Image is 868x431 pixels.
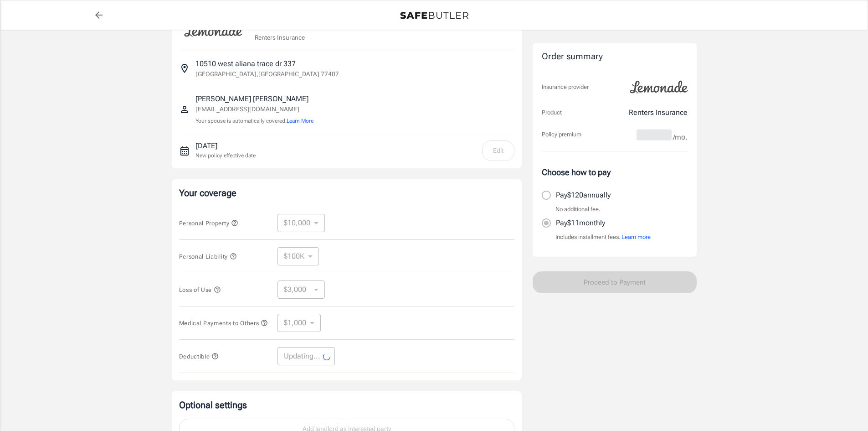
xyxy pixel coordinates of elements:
[542,166,688,178] p: Choose how to pay
[629,107,688,118] p: Renters Insurance
[621,233,651,242] button: Learn more
[542,108,562,117] p: Product
[542,130,581,139] p: Policy premium
[179,353,219,360] span: Deductible
[195,93,313,104] p: [PERSON_NAME] [PERSON_NAME]
[179,187,514,199] p: Your coverage
[195,117,313,125] p: Your spouse is automatically covered.
[179,220,238,227] span: Personal Property
[195,69,339,78] p: [GEOGRAPHIC_DATA] , [GEOGRAPHIC_DATA] 77407
[287,117,313,125] button: Learn More
[179,399,514,411] p: Optional settings
[555,205,601,214] p: No additional fee.
[625,74,693,100] img: Lemonade
[179,63,190,74] svg: Insured address
[179,286,221,293] span: Loss of Use
[400,12,468,19] img: Back to quotes
[179,284,221,295] button: Loss of Use
[556,190,611,201] p: Pay $120 annually
[542,50,688,63] div: Order summary
[179,145,190,156] svg: New policy start date
[556,218,605,228] p: Pay $11 monthly
[179,251,237,262] button: Personal Liability
[195,140,256,151] p: [DATE]
[179,218,238,228] button: Personal Property
[195,104,313,114] p: [EMAIL_ADDRESS][DOMAIN_NAME]
[179,351,219,362] button: Deductible
[542,83,589,92] p: Insurance provider
[555,233,651,242] p: Includes installment fees.
[179,320,268,327] span: Medical Payments to Others
[179,104,190,115] svg: Insured person
[90,6,108,24] a: back to quotes
[255,33,305,42] p: Renters Insurance
[179,253,237,260] span: Personal Liability
[195,58,296,69] p: 10510 west aliana trace dr 337
[179,18,247,43] img: Lemonade
[179,317,268,328] button: Medical Payments to Others
[673,131,688,144] span: /mo.
[195,151,256,160] p: New policy effective date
